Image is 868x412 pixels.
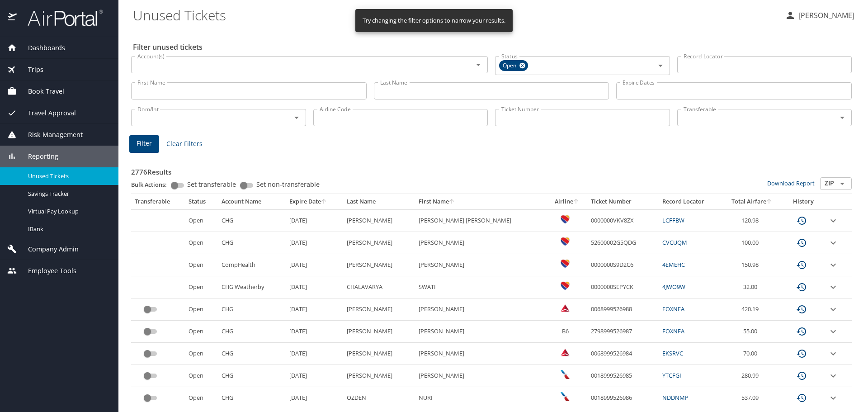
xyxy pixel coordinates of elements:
[547,194,587,209] th: Airline
[587,209,659,232] td: 0000000VKV8ZX
[343,194,415,209] th: Last Name
[796,10,854,21] p: [PERSON_NAME]
[137,138,152,149] span: Filter
[721,232,783,254] td: 100.00
[587,387,659,409] td: 0018999526986
[343,276,415,298] td: CHALAVARYA
[828,282,839,293] button: expand row
[415,387,547,409] td: NURI
[587,276,659,298] td: 0000000SEPYCK
[17,108,76,118] span: Travel Approval
[286,276,343,298] td: [DATE]
[218,365,286,387] td: CHG
[321,199,327,205] button: sort
[561,370,570,379] img: American Airlines
[415,232,547,254] td: [PERSON_NAME]
[828,215,839,226] button: expand row
[587,254,659,276] td: 0000000S9D2C6
[163,136,206,152] button: Clear Filters
[286,365,343,387] td: [DATE]
[561,348,570,357] img: Delta Airlines
[290,111,303,124] button: Open
[662,238,687,246] a: CVCUQM
[218,387,286,409] td: CHG
[343,387,415,409] td: OZDEN
[135,198,181,206] div: Transferable
[218,254,286,276] td: CompHealth
[343,343,415,365] td: [PERSON_NAME]
[828,326,839,337] button: expand row
[185,276,217,298] td: Open
[415,276,547,298] td: SWATI
[662,305,684,313] a: FOXNFA
[185,194,217,209] th: Status
[561,237,570,246] img: Southwest Airlines
[185,298,217,321] td: Open
[286,298,343,321] td: [DATE]
[256,181,320,188] span: Set non-transferable
[561,215,570,224] img: Southwest Airlines
[133,40,854,54] h2: Filter unused tickets
[561,281,570,290] img: Southwest Airlines
[587,232,659,254] td: 52600002G5QDG
[828,260,839,270] button: expand row
[343,254,415,276] td: [PERSON_NAME]
[828,237,839,248] button: expand row
[561,303,570,313] img: Delta Airlines
[561,392,570,401] img: American Airlines
[415,209,547,232] td: [PERSON_NAME] [PERSON_NAME]
[721,343,783,365] td: 70.00
[218,321,286,343] td: CHG
[587,343,659,365] td: 0068999526984
[562,327,569,335] span: B6
[662,393,689,402] a: NDDNMP
[662,371,681,379] a: YTCFGI
[129,135,159,153] button: Filter
[415,321,547,343] td: [PERSON_NAME]
[662,327,684,335] a: FOXNFA
[767,179,815,187] a: Download Report
[131,161,852,177] h3: 2776 Results
[836,111,849,124] button: Open
[654,59,667,72] button: Open
[721,276,783,298] td: 32.00
[17,86,64,96] span: Book Travel
[185,209,217,232] td: Open
[17,65,43,75] span: Trips
[286,343,343,365] td: [DATE]
[721,298,783,321] td: 420.19
[17,244,79,254] span: Company Admin
[828,348,839,359] button: expand row
[415,194,547,209] th: First Name
[185,232,217,254] td: Open
[662,260,685,269] a: 4EMEHC
[343,321,415,343] td: [PERSON_NAME]
[28,225,108,233] span: IBank
[721,209,783,232] td: 120.98
[573,199,580,205] button: sort
[8,9,18,27] img: icon-airportal.png
[415,298,547,321] td: [PERSON_NAME]
[166,138,203,150] span: Clear Filters
[499,61,522,71] span: Open
[343,232,415,254] td: [PERSON_NAME]
[17,266,76,276] span: Employee Tools
[587,321,659,343] td: 2798999526987
[185,254,217,276] td: Open
[721,194,783,209] th: Total Airfare
[721,254,783,276] td: 150.98
[18,9,103,27] img: airportal-logo.png
[286,232,343,254] td: [DATE]
[721,321,783,343] td: 55.00
[721,365,783,387] td: 280.99
[17,152,58,161] span: Reporting
[662,216,684,224] a: LCFFBW
[218,298,286,321] td: CHG
[783,194,824,209] th: History
[836,177,849,190] button: Open
[828,304,839,315] button: expand row
[28,207,108,216] span: Virtual Pay Lookup
[218,209,286,232] td: CHG
[662,283,685,291] a: 4JWO9W
[28,172,108,180] span: Unused Tickets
